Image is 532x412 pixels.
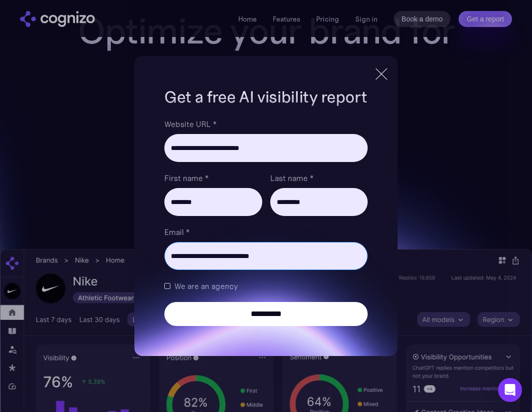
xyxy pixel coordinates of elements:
form: Brand Report Form [164,118,367,326]
label: Last name * [270,172,368,184]
div: Open Intercom Messenger [498,378,522,402]
span: We are an agency [174,280,238,292]
h1: Get a free AI visibility report [164,86,367,108]
label: Email * [164,226,367,238]
label: First name * [164,172,262,184]
label: Website URL * [164,118,367,130]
